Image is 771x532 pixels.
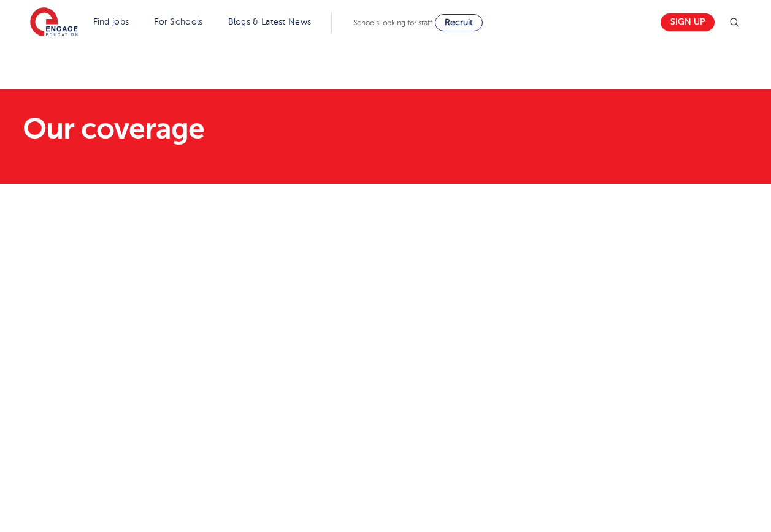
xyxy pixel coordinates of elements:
[661,13,715,31] a: Sign up
[154,17,202,26] a: For Schools
[445,18,473,27] span: Recruit
[228,17,312,26] a: Blogs & Latest News
[435,14,483,31] a: Recruit
[93,17,129,26] a: Find jobs
[23,114,501,143] h1: Our coverage
[353,18,432,27] span: Schools looking for staff
[30,7,78,38] img: Engage Education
